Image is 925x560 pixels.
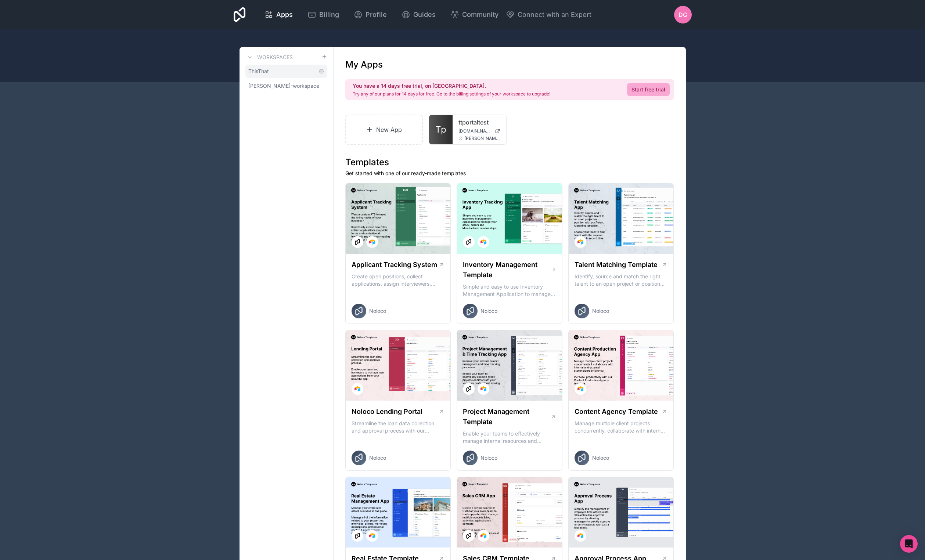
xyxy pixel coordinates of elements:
span: Noloco [369,454,386,462]
a: [DOMAIN_NAME] [458,128,500,134]
img: Airtable Logo [481,533,486,539]
span: Connect with an Expert [518,10,591,20]
p: Manage multiple client projects concurrently, collaborate with internal and external stakeholders... [575,420,668,434]
p: Streamline the loan data collection and approval process with our Lending Portal template. [352,420,445,434]
span: [DOMAIN_NAME] [458,128,492,134]
a: Profile [348,7,393,23]
h1: My Apps [345,59,383,71]
a: Start free trial [627,83,670,96]
h2: You have a 14 days free trial, on [GEOGRAPHIC_DATA]. [353,82,550,90]
span: [PERSON_NAME][EMAIL_ADDRESS][DOMAIN_NAME] [464,136,500,141]
a: ThisThat [245,65,327,78]
a: New App [345,115,423,145]
img: Airtable Logo [481,239,486,245]
span: Tp [435,124,446,136]
img: Airtable Logo [577,386,583,392]
h1: Talent Matching Template [575,260,658,270]
p: Identify, source and match the right talent to an open project or position with our Talent Matchi... [575,273,668,288]
span: Guides [413,10,436,20]
img: Airtable Logo [577,533,583,539]
a: ttportaltest [458,118,500,127]
span: [PERSON_NAME]-workspace [248,82,319,90]
h1: Templates [345,156,674,168]
button: Connect with an Expert [506,10,591,20]
p: Enable your teams to effectively manage internal resources and execute client projects on time. [463,430,556,445]
a: Guides [396,7,442,23]
span: Profile [366,10,387,20]
p: Simple and easy to use Inventory Management Application to manage your stock, orders and Manufact... [463,283,556,298]
p: Create open positions, collect applications, assign interviewers, centralise candidate feedback a... [352,273,445,288]
a: Tp [429,115,453,144]
img: Airtable Logo [369,239,375,245]
img: Airtable Logo [369,533,375,539]
span: DG [679,10,687,19]
h1: Applicant Tracking System [352,260,437,270]
a: Community [444,7,504,23]
span: Apps [276,10,293,20]
a: Apps [259,7,299,23]
img: Airtable Logo [577,239,583,245]
img: Airtable Logo [481,386,486,392]
span: Noloco [592,454,609,462]
h1: Noloco Lending Portal [352,407,422,417]
p: Get started with one of our ready-made templates [345,170,674,177]
span: Community [462,10,499,20]
h3: Workspaces [257,54,293,61]
a: Workspaces [245,53,293,62]
span: Noloco [592,307,609,315]
span: ThisThat [248,68,269,75]
span: Noloco [369,307,386,315]
h1: Inventory Management Template [463,260,551,280]
p: Try any of our plans for 14 days for free. Go to the billing settings of your workspace to upgrade! [353,91,550,97]
h1: Content Agency Template [575,407,658,417]
img: Airtable Logo [354,386,360,392]
a: Billing [302,7,345,23]
span: Billing [319,10,339,20]
span: Noloco [481,454,497,462]
span: Noloco [481,307,497,315]
a: [PERSON_NAME]-workspace [245,79,327,93]
div: Open Intercom Messenger [900,535,918,553]
h1: Project Management Template [463,407,551,427]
